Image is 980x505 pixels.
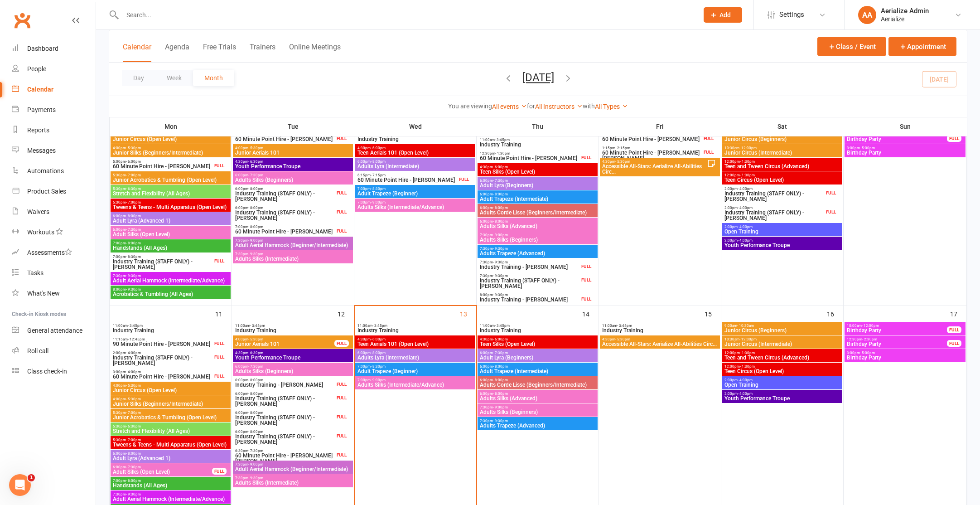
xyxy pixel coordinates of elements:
[602,341,718,347] span: Accessible All-Stars: Aerialize All-Abilities Circ...
[579,296,594,302] div: FULL
[12,341,96,361] a: Roll call
[740,351,755,355] span: - 1:30pm
[479,297,579,302] span: Industry Training - [PERSON_NAME]
[479,351,596,355] span: 6:00pm
[724,238,840,243] span: 2:00pm
[479,260,579,264] span: 7:30pm
[126,228,141,232] span: - 7:30pm
[602,146,702,150] span: 1:15pm
[235,177,351,183] span: Adults Silks (Beginners)
[602,328,718,333] span: Industry Training
[493,293,508,297] span: - 9:30pm
[357,200,473,204] span: 7:00pm
[479,192,596,196] span: 6:00pm
[479,151,579,155] span: 12:30pm
[112,136,229,142] span: Junior Circus (Open Level)
[493,260,508,264] span: - 9:30pm
[371,160,386,164] span: - 8:00pm
[112,146,229,150] span: 4:00pm
[479,169,596,175] span: Teen Silks (Open Level)
[9,474,31,496] iframe: Intercom live chat
[235,206,335,210] span: 6:00pm
[739,146,757,150] span: - 12:00pm
[248,337,263,341] span: - 5:30pm
[479,274,579,278] span: 7:30pm
[602,160,707,164] span: 4:30pm
[724,191,824,202] span: Industry Training (STAFF ONLY) - [PERSON_NAME]
[235,164,351,169] span: Youth Performance Troupe
[846,150,964,155] span: Birthday Party
[950,306,966,321] div: 17
[479,165,596,169] span: 4:30pm
[827,306,843,321] div: 16
[112,150,229,155] span: Junior Silks (Beginners/Intermediate)
[602,337,718,341] span: 4:30pm
[112,160,212,164] span: 5:00pm
[126,200,141,204] span: - 7:00pm
[602,150,702,161] span: 60 Minute Point Hire - [PERSON_NAME] [PERSON_NAME]
[248,206,263,210] span: - 8:00pm
[724,243,840,248] span: Youth Performance Troupe
[250,324,265,328] span: - 3:45pm
[862,324,879,328] span: - 12:00pm
[112,173,229,177] span: 5:30pm
[165,43,189,62] button: Agenda
[27,269,43,277] div: Tasks
[493,351,508,355] span: - 7:30pm
[740,160,755,164] span: - 1:30pm
[112,291,229,297] span: Acrobatics & Tumbling (All Ages)
[719,11,731,19] span: Add
[824,209,838,215] div: FULL
[846,136,947,142] span: Birthday Party
[11,9,34,32] a: Clubworx
[493,337,508,341] span: - 6:00pm
[582,306,599,321] div: 14
[112,287,229,291] span: 8:00pm
[724,341,840,347] span: Junior Circus (Intermediate)
[27,106,56,113] div: Payments
[357,136,473,142] span: Industry Training
[203,43,236,62] button: Free Trials
[12,361,96,382] a: Class kiosk mode
[357,160,473,164] span: 6:00pm
[235,187,335,191] span: 6:00pm
[479,223,596,229] span: Adults Silks (Advanced)
[126,214,141,218] span: - 8:00pm
[27,368,67,375] div: Class check-in
[479,328,596,333] span: Industry Training
[112,355,212,366] span: Industry Training (STAFF ONLY) - [PERSON_NAME]
[12,120,96,141] a: Reports
[27,208,49,215] div: Waivers
[112,259,212,270] span: Industry Training (STAFF ONLY) - [PERSON_NAME]
[235,364,351,369] span: 6:00pm
[155,70,193,86] button: Week
[120,9,692,21] input: Search...
[112,204,229,210] span: Tweens & Teens - Multi Apparatus (Open Level)
[448,102,492,110] strong: You are viewing
[479,337,596,341] span: 4:30pm
[112,278,229,283] span: Adult Aerial Hammock (Intermediate/Advance)
[535,103,583,110] a: All Instructors
[846,355,964,360] span: Birthday Party
[357,351,473,355] span: 6:00pm
[579,154,594,161] div: FULL
[724,210,824,221] span: Industry Training (STAFF ONLY) - [PERSON_NAME]
[479,233,596,237] span: 7:30pm
[860,146,875,150] span: - 5:00pm
[248,225,263,229] span: - 8:00pm
[12,263,96,283] a: Tasks
[738,225,753,229] span: - 4:00pm
[334,228,349,234] div: FULL
[235,238,351,243] span: 7:30pm
[617,324,632,328] span: - 3:45pm
[846,324,947,328] span: 10:00am
[12,79,96,100] a: Calendar
[27,45,58,52] div: Dashboard
[493,233,508,237] span: - 9:00pm
[112,187,229,191] span: 5:30pm
[522,71,554,84] button: [DATE]
[602,164,707,175] span: Accessible All-Stars: Aerialize All-Abilities Circ...
[112,337,212,341] span: 11:15am
[235,341,335,347] span: Junior Aerials 101
[110,117,232,136] th: Mon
